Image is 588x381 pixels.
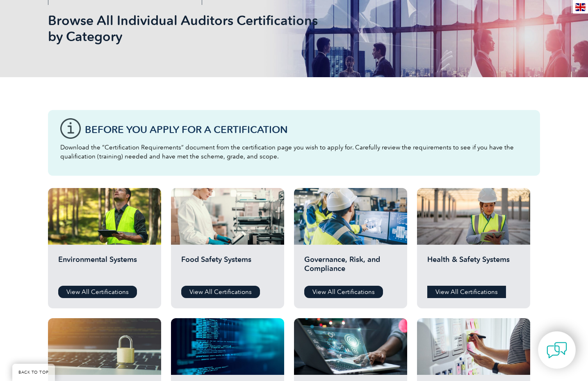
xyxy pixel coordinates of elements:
[58,255,151,280] h2: Environmental Systems
[60,143,528,161] p: Download the “Certification Requirements” document from the certification page you wish to apply ...
[12,364,55,381] a: BACK TO TOP
[575,3,586,11] img: en
[181,255,274,280] h2: Food Safety Systems
[58,286,137,298] a: View All Certifications
[304,286,383,298] a: View All Certifications
[48,12,363,44] h1: Browse All Individual Auditors Certifications by Category
[85,124,528,135] h3: Before You Apply For a Certification
[427,286,506,298] a: View All Certifications
[181,286,260,298] a: View All Certifications
[547,340,567,360] img: contact-chat.png
[427,255,520,280] h2: Health & Safety Systems
[304,255,397,280] h2: Governance, Risk, and Compliance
